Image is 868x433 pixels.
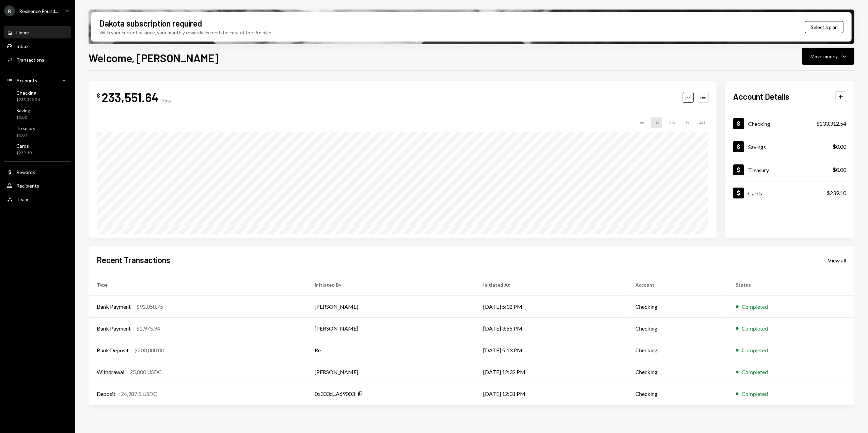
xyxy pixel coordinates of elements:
div: Cards [16,143,32,149]
h2: Account Details [733,91,789,102]
div: Recipients [16,183,39,189]
th: Status [728,274,854,296]
a: Savings$0.00 [725,135,854,158]
div: 233,551.64 [101,90,159,105]
div: Rewards [16,169,35,175]
div: Home [16,30,29,35]
div: Withdrawal [97,368,124,376]
a: Recipients [4,179,71,192]
td: [PERSON_NAME] [306,318,475,339]
a: Treasury$0.00 [725,158,854,181]
td: [DATE] 12:31 PM [475,383,628,405]
div: Treasury [16,125,35,131]
div: Move money [810,53,838,60]
th: Account [628,274,728,296]
div: Checking [16,90,40,96]
a: Checking$233,312.54 [4,88,71,104]
a: View all [828,256,846,264]
div: Savings [16,108,33,113]
td: [PERSON_NAME] [306,296,475,318]
div: 1M [651,117,662,128]
button: Move money [802,48,854,65]
div: Checking [748,121,770,127]
div: $0.00 [16,132,35,138]
div: Transactions [16,57,44,63]
div: 1Y [682,117,692,128]
a: Inbox [4,40,71,52]
div: View all [828,257,846,264]
div: Deposit [97,390,115,398]
div: ALL [696,117,709,128]
div: Inbox [16,43,29,49]
h2: Recent Transactions [97,254,170,266]
div: $239.10 [16,150,32,156]
div: With your current balance, your monthly rewards exceed the cost of the Pro plan. [99,29,272,36]
td: [DATE] 12:32 PM [475,361,628,383]
td: Checking [628,383,728,405]
div: Cards [748,190,762,196]
div: Accounts [16,78,37,83]
div: $0.00 [833,166,846,174]
div: Completed [742,390,768,398]
div: $233,312.54 [816,119,846,128]
a: Checking$233,312.54 [725,112,854,135]
div: 0x333d...A69003 [315,390,355,398]
td: [DATE] 5:13 PM [475,339,628,361]
div: $0.00 [16,115,33,121]
a: Savings$0.00 [4,106,71,122]
a: Accounts [4,74,71,86]
td: [PERSON_NAME] [306,361,475,383]
div: $239.10 [826,189,846,197]
th: Initiated By [306,274,475,296]
div: R [4,5,15,16]
div: Bank Payment [97,324,131,333]
td: Checking [628,361,728,383]
a: Team [4,193,71,205]
div: $200,000.00 [134,346,164,354]
div: 3M [666,117,678,128]
button: Select a plan [805,21,843,33]
div: Bank Deposit [97,346,129,354]
td: [DATE] 3:55 PM [475,318,628,339]
th: Type [89,274,306,296]
div: 1W [635,117,647,128]
div: Completed [742,346,768,354]
a: Rewards [4,166,71,178]
a: Home [4,26,71,38]
div: $233,312.54 [16,97,40,103]
div: $ [97,92,100,99]
td: Checking [628,318,728,339]
div: Savings [748,144,766,150]
a: Cards$239.10 [4,141,71,157]
th: Initiated At [475,274,628,296]
div: Completed [742,368,768,376]
div: $92,058.75 [136,303,163,311]
td: Checking [628,339,728,361]
td: Re [306,339,475,361]
div: Bank Payment [97,303,131,311]
a: Cards$239.10 [725,181,854,204]
div: $0.00 [833,143,846,151]
div: Team [16,196,28,202]
div: Completed [742,303,768,311]
div: 25,000 USDC [130,368,162,376]
td: [DATE] 5:32 PM [475,296,628,318]
a: Treasury$0.00 [4,123,71,140]
div: 24,987.5 USDC [121,390,157,398]
td: Checking [628,296,728,318]
div: Treasury [748,167,769,173]
div: Total [161,98,173,103]
h1: Welcome, [PERSON_NAME] [89,51,219,65]
div: Completed [742,324,768,333]
div: $2,975.94 [136,324,160,333]
div: Resilience Found... [19,8,58,14]
div: Dakota subscription required [99,18,202,29]
a: Transactions [4,53,71,66]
